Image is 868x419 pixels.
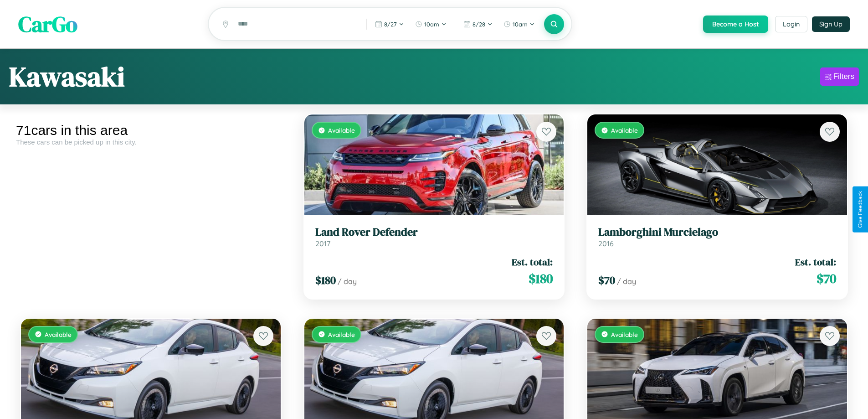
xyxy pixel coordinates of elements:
span: Available [611,331,638,338]
div: Give Feedback [857,191,863,228]
h3: Lamborghini Murcielago [598,226,836,239]
button: 8/27 [370,17,409,31]
span: $ 70 [817,269,836,288]
span: 8 / 28 [473,21,485,28]
div: 71 cars in this area [16,123,286,138]
span: CarGo [18,9,77,39]
h1: Kawasaki [9,58,125,95]
div: These cars can be picked up in this city. [16,138,286,146]
span: Est. total: [795,255,836,269]
h3: Land Rover Defender [315,226,553,239]
span: Available [45,331,72,338]
button: 10am [499,17,539,31]
span: / day [338,277,357,286]
span: 8 / 27 [384,21,397,28]
span: $ 70 [598,273,615,288]
a: Land Rover Defender2017 [315,226,553,248]
div: Filters [833,72,854,81]
button: Sign Up [812,16,850,32]
span: 10am [424,21,439,28]
button: 10am [411,17,451,31]
span: 10am [513,21,528,28]
span: / day [617,277,636,286]
span: 2017 [315,239,330,248]
span: 2016 [598,239,614,248]
span: Est. total: [512,255,553,269]
button: Login [775,16,807,32]
a: Lamborghini Murcielago2016 [598,226,836,248]
span: Available [611,126,638,134]
span: Available [328,126,355,134]
span: $ 180 [315,273,336,288]
button: Filters [820,67,859,86]
span: Available [328,331,355,338]
button: Become a Host [703,16,768,33]
button: 8/28 [459,17,497,31]
span: $ 180 [529,269,553,288]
